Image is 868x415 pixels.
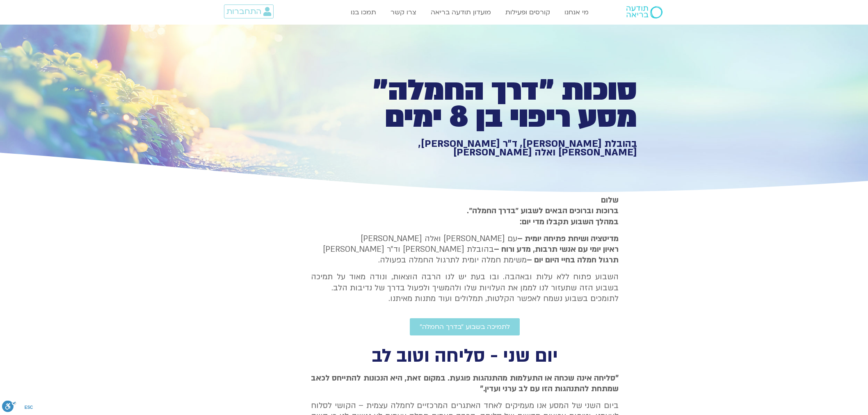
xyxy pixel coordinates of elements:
span: התחברות [226,7,261,16]
img: תודעה בריאה [626,6,662,18]
p: עם [PERSON_NAME] ואלה [PERSON_NAME] בהובלת [PERSON_NAME] וד״ר [PERSON_NAME] משימת חמלה יומית לתרג... [311,233,619,266]
a: צרו קשר [386,5,420,20]
strong: מדיטציה ושיחת פתיחה יומית – [517,233,619,244]
span: לתמיכה בשבוע ״בדרך החמלה״ [420,323,510,331]
strong: שלום [601,195,619,205]
b: ראיון יומי עם אנשי תרבות, מדע ורוח – [494,244,619,255]
a: התחברות [224,5,274,18]
b: תרגול חמלה בחיי היום יום – [527,255,619,265]
span: "סליחה אינה שכחה או התעלמות מהתנהגות פוגעת. במקום זאת, היא הנכונות להתייחס לכאב שמתחת להתנהגות הז... [311,373,619,394]
a: מועדון תודעה בריאה [427,5,495,20]
a: תמכו בנו [347,5,380,20]
a: קורסים ופעילות [501,5,554,20]
strong: ברוכות וברוכים הבאים לשבוע ״בדרך החמלה״. במהלך השבוע תקבלו מדי יום: [467,205,619,227]
h1: בהובלת [PERSON_NAME], ד״ר [PERSON_NAME], [PERSON_NAME] ואלה [PERSON_NAME] [353,139,637,157]
a: מי אנחנו [560,5,593,20]
a: לתמיכה בשבוע ״בדרך החמלה״ [410,318,520,335]
h2: יום שני - סליחה וטוב לב [311,348,619,365]
h1: סוכות ״דרך החמלה״ מסע ריפוי בן 8 ימים [353,77,637,131]
p: השבוע פתוח ללא עלות ובאהבה. ובו בעת יש לנו הרבה הוצאות, ונודה מאוד על תמיכה בשבוע הזה שתעזור לנו ... [311,271,619,304]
